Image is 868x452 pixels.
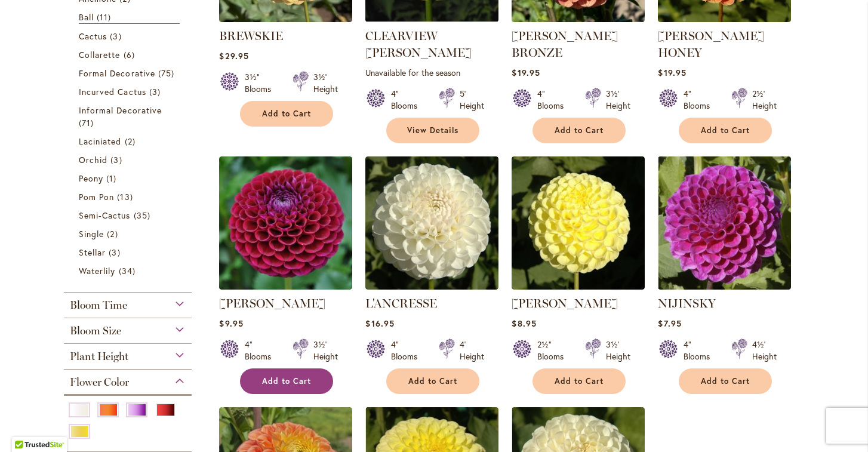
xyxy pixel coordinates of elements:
span: 6 [124,48,138,61]
div: 3½' Height [606,88,630,112]
span: Incurved Cactus [79,86,146,97]
a: NETTIE [512,281,645,292]
button: Add to Cart [679,368,772,394]
a: [PERSON_NAME] HONEY [658,29,764,60]
span: 2 [125,135,138,147]
button: Add to Cart [386,368,479,394]
a: BREWSKIE [219,13,352,24]
span: 1 [106,172,119,185]
a: Single 2 [79,227,180,240]
a: Collarette 6 [79,48,180,61]
span: Semi-Cactus [79,210,131,221]
div: 3½' Height [313,339,338,362]
div: 4" Blooms [391,88,424,112]
span: Add to Cart [262,109,311,119]
span: Stellar [79,247,106,258]
span: 13 [117,190,136,203]
span: Orchid [79,154,107,165]
div: 5' Height [460,88,484,112]
div: 4" Blooms [391,339,424,362]
a: L'ANCRESSE [365,281,498,292]
span: 75 [158,67,177,79]
button: Add to Cart [240,101,333,127]
a: L'ANCRESSE [365,296,437,310]
div: 4½' Height [752,339,777,362]
span: View Details [407,125,458,136]
img: Ivanetti [219,156,352,290]
a: NIJINSKY [658,296,716,310]
div: 4" Blooms [684,339,717,362]
span: $29.95 [219,50,248,62]
span: 3 [110,30,124,42]
div: 2½' Height [752,88,777,112]
div: 3½" Blooms [245,71,278,95]
span: Laciniated [79,136,122,147]
a: [PERSON_NAME] [512,296,618,310]
span: Flower Color [70,376,129,389]
a: CLEARVIEW [PERSON_NAME] [365,29,472,60]
span: 2 [107,227,121,240]
span: $9.95 [219,318,243,329]
span: Add to Cart [701,125,750,136]
a: Ball 11 [79,11,180,24]
a: Formal Decorative 75 [79,67,180,79]
span: Add to Cart [555,376,604,386]
div: 4' Height [460,339,484,362]
div: 2½" Blooms [537,339,571,362]
div: 4" Blooms [245,339,278,362]
a: Ivanetti [219,281,352,292]
span: Collarette [79,49,121,60]
a: Orchid 3 [79,153,180,166]
a: Semi-Cactus 35 [79,209,180,222]
a: Stellar 3 [79,246,180,259]
span: 3 [109,246,123,259]
button: Add to Cart [533,368,626,394]
span: Formal Decorative [79,67,155,79]
span: Waterlily [79,265,115,276]
a: Laciniated 2 [79,135,180,147]
span: $7.95 [658,318,681,329]
a: Cactus 3 [79,30,180,42]
span: $16.95 [365,318,394,329]
iframe: Launch Accessibility Center [9,410,42,443]
a: Waterlily 34 [79,265,180,277]
img: L'ANCRESSE [365,156,498,290]
a: [PERSON_NAME] BRONZE [512,29,618,60]
span: Ball [79,11,94,23]
div: 4" Blooms [537,88,571,112]
a: View Details [386,118,479,143]
div: 4" Blooms [684,88,717,112]
img: NIJINSKY [658,156,791,290]
button: Add to Cart [240,368,333,394]
span: $19.95 [658,67,686,78]
a: BREWSKIE [219,29,283,43]
span: Single [79,228,104,239]
span: 3 [110,153,125,166]
span: 11 [97,11,114,23]
span: $19.95 [512,67,540,78]
a: CLEARVIEW DANIEL [365,13,498,24]
span: Plant Height [70,350,128,363]
a: CORNEL BRONZE [512,13,645,24]
span: Peony [79,173,103,184]
img: NETTIE [512,156,645,290]
span: $8.95 [512,318,536,329]
span: Add to Cart [555,125,604,136]
a: Informal Decorative 71 [79,104,180,129]
span: Add to Cart [701,376,750,386]
span: 34 [119,265,138,277]
span: Bloom Size [70,324,121,337]
span: 3 [149,85,164,98]
a: [PERSON_NAME] [219,296,325,310]
span: 71 [79,116,97,129]
a: CRICHTON HONEY [658,13,791,24]
span: Bloom Time [70,299,127,312]
a: Incurved Cactus 3 [79,85,180,98]
a: NIJINSKY [658,281,791,292]
span: Informal Decorative [79,104,162,116]
p: Unavailable for the season [365,67,498,78]
a: Peony 1 [79,172,180,185]
div: 3½' Height [606,339,630,362]
a: Pom Pon 13 [79,190,180,203]
button: Add to Cart [679,118,772,143]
